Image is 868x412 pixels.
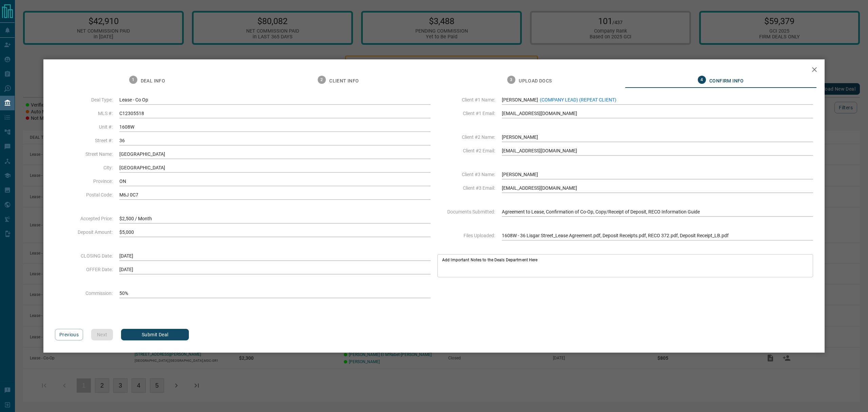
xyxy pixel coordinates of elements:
span: C12305518 [119,108,431,118]
span: [EMAIL_ADDRESS][DOMAIN_NAME] [502,183,813,193]
span: City [55,165,113,170]
span: Client #3 Name [437,172,495,177]
span: [DATE] [119,264,431,275]
span: 1608W - 36 Lisgar Street_Lease Agreement.pdf, Deposit Receipts.pdf, RECO 372.pdf, Deposit Receipt... [502,230,813,241]
text: 1 [132,77,134,82]
span: Agreement to Lease, Confirmation of Co-Op, Copy/Receipt of Deposit, RECO Information Guide [502,207,813,217]
span: Accepted Price [55,216,113,221]
span: Deal Type [55,97,113,102]
span: 36 [119,135,431,146]
span: Street Name [55,151,113,157]
span: MLS # [55,111,113,116]
span: [EMAIL_ADDRESS][DOMAIN_NAME] [502,146,813,156]
span: Client #3 Email [437,185,495,191]
span: [DATE] [119,251,431,261]
span: Client #1 Email [437,111,495,116]
span: Client #2 Name [437,134,495,140]
span: Deposit Amount [55,229,113,235]
span: 1608W [119,122,431,132]
span: Province [55,179,113,184]
span: $2,500 / Month [119,213,431,224]
span: Commission [55,291,113,296]
span: ON [119,176,431,186]
span: CLOSING Date [55,253,113,259]
text: 3 [510,77,513,82]
span: Deal Info [141,78,165,84]
span: Files Uploaded [437,233,495,238]
span: Client #2 Email [437,148,495,153]
span: Lease - Co Op [119,95,431,105]
text: 2 [321,77,323,82]
span: [EMAIL_ADDRESS][DOMAIN_NAME] [502,108,813,118]
span: [PERSON_NAME] [502,169,813,180]
span: Unit # [55,124,113,130]
span: Documents Submitted [437,209,495,214]
span: [GEOGRAPHIC_DATA] [119,149,431,159]
span: Confirm Info [709,78,744,84]
span: (COMPANY LEAD) (REPEAT CLIENT) [540,97,616,102]
span: Client Info [329,78,359,84]
span: Postal Code [55,192,113,198]
span: [PERSON_NAME] [502,95,813,105]
span: $5,000 [119,227,431,237]
button: Previous [55,329,83,340]
span: [PERSON_NAME] [502,132,813,142]
span: [GEOGRAPHIC_DATA] [119,163,431,173]
span: Client #1 Name [437,97,495,102]
span: M6J 0C7 [119,190,431,200]
span: Street # [55,138,113,143]
span: OFFER Date [55,267,113,272]
text: 4 [701,77,703,82]
span: 50% [119,288,431,298]
span: Upload Docs [519,78,552,84]
button: Submit Deal [121,329,189,340]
